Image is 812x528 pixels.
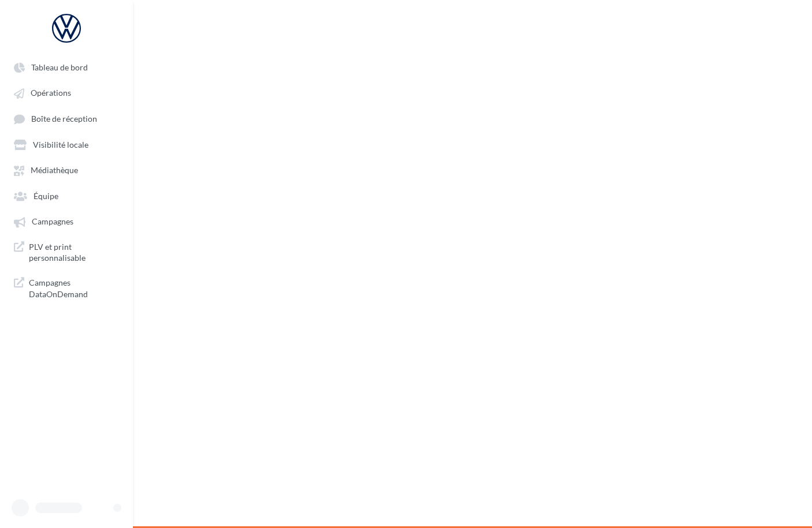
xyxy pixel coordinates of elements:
[32,217,73,227] span: Campagnes
[29,241,119,264] span: PLV et print personnalisable
[31,114,97,123] span: Boîte de réception
[7,82,126,103] a: Opérations
[31,166,78,175] span: Médiathèque
[7,134,126,155] a: Visibilité locale
[7,211,126,231] a: Campagnes
[7,108,126,129] a: Boîte de réception
[34,191,58,201] span: Équipe
[33,140,88,149] span: Visibilité locale
[31,62,88,72] span: Tableau de bord
[7,185,126,206] a: Équipe
[31,88,71,98] span: Opérations
[7,57,126,77] a: Tableau de bord
[7,159,126,180] a: Médiathèque
[7,272,126,304] a: Campagnes DataOnDemand
[7,237,126,268] a: PLV et print personnalisable
[29,277,119,299] span: Campagnes DataOnDemand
